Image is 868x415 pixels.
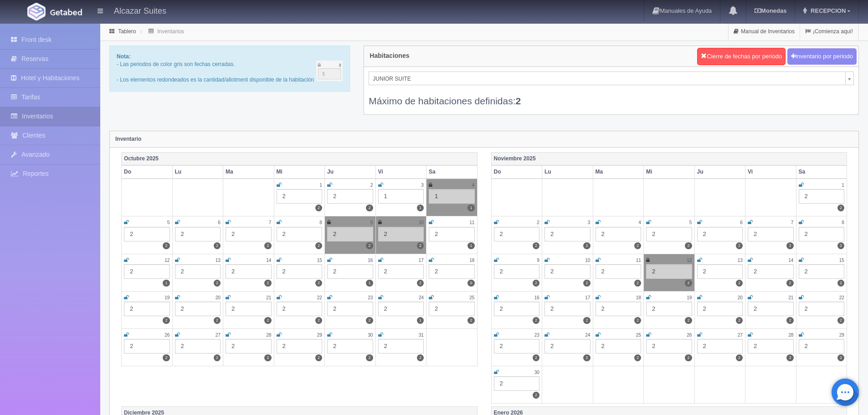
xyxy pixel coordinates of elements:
div: 2 [799,339,845,354]
div: 2 [327,302,373,316]
div: 2 [327,227,373,241]
th: Sa [796,165,847,179]
div: 2 [646,264,692,279]
div: 2 [799,302,845,316]
small: 30 [534,370,539,375]
label: 2 [685,242,692,249]
small: 10 [419,220,424,225]
label: 2 [214,242,221,249]
th: Do [491,165,542,179]
div: 2 [697,339,743,354]
label: 2 [366,242,373,249]
label: 2 [264,354,271,361]
label: 2 [264,280,271,287]
label: 2 [736,317,743,324]
span: RECEPCION [808,7,846,14]
div: 2 [646,339,692,354]
div: 2 [378,264,424,279]
label: 2 [786,354,793,361]
a: Tablero [118,28,136,35]
div: 2 [327,339,373,354]
div: 2 [175,339,221,354]
small: 9 [537,258,539,263]
label: 2 [366,354,373,361]
small: 9 [370,220,373,225]
div: 2 [748,264,794,279]
small: 19 [687,295,692,300]
label: 2 [315,354,322,361]
div: 2 [175,302,221,316]
label: 2 [685,280,692,287]
div: 2 [429,302,475,316]
label: 2 [583,354,590,361]
div: 2 [799,189,845,204]
small: 24 [419,295,424,300]
th: Vi [375,165,426,179]
label: 2 [837,280,844,287]
div: 2 [646,227,692,241]
div: 2 [124,302,170,316]
span: JUNIOR SUITE [373,72,842,86]
small: 6 [218,220,221,225]
div: 2 [226,264,272,279]
label: 0 [467,280,474,287]
div: 2 [277,264,323,279]
label: 2 [214,280,221,287]
small: 20 [216,295,221,300]
label: 2 [736,280,743,287]
div: 2 [596,302,642,316]
div: 2 [748,227,794,241]
small: 29 [317,333,322,338]
small: 18 [469,258,474,263]
small: 15 [317,258,322,263]
th: Vi [745,165,796,179]
small: 28 [788,333,793,338]
div: 2 [124,227,170,241]
div: 2 [378,227,424,241]
th: Ju [694,165,745,179]
label: 2 [837,354,844,361]
small: 12 [687,258,692,263]
small: 13 [738,258,743,263]
small: 8 [319,220,322,225]
label: 2 [533,317,539,324]
div: 2 [226,227,272,241]
th: Octubre 2025 [122,152,478,165]
div: 2 [748,302,794,316]
label: 2 [786,242,793,249]
small: 2 [537,220,539,225]
label: 2 [214,317,221,324]
small: 15 [839,258,844,263]
div: 2 [277,302,323,316]
label: 2 [736,242,743,249]
div: 2 [544,264,591,279]
div: 2 [596,264,642,279]
label: 1 [163,280,169,287]
label: 2 [583,280,590,287]
small: 17 [419,258,424,263]
small: 21 [266,295,271,300]
label: 2 [786,317,793,324]
label: 2 [634,280,641,287]
div: 2 [697,227,743,241]
div: 2 [226,339,272,354]
small: 14 [788,258,793,263]
small: 22 [317,295,322,300]
small: 27 [738,333,743,338]
small: 19 [164,295,169,300]
label: 2 [533,354,539,361]
div: 2 [494,302,540,316]
th: Ma [223,165,274,179]
small: 18 [636,295,641,300]
label: 2 [315,242,322,249]
div: 2 [124,264,170,279]
div: 2 [799,227,845,241]
b: Nota: [117,53,131,60]
div: 2 [646,302,692,316]
label: 2 [533,392,539,399]
small: 11 [469,220,474,225]
label: 1 [417,205,424,211]
img: Getabed [50,9,82,15]
div: 2 [596,339,642,354]
small: 5 [689,220,692,225]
